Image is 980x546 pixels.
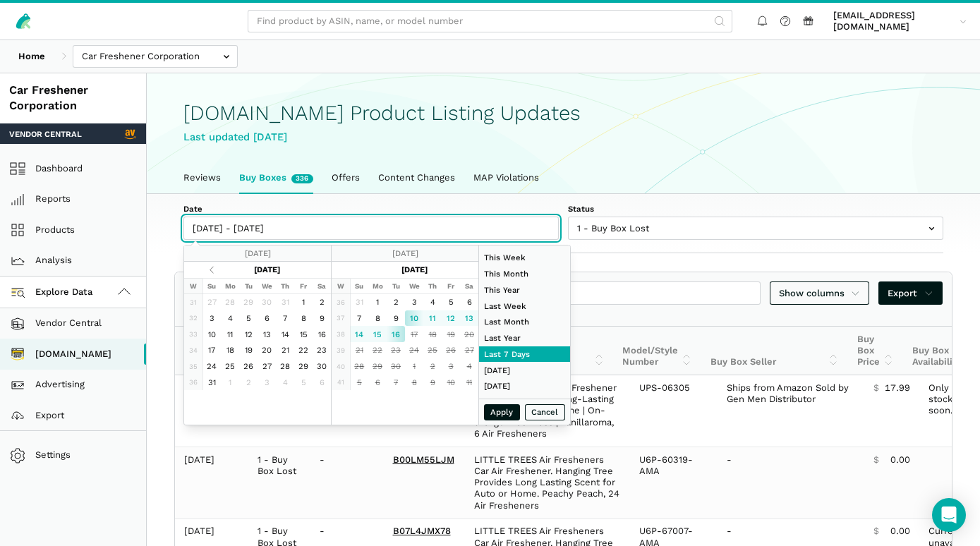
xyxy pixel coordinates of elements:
[701,327,848,375] th: Buy Box Seller: activate to sort column ascending
[184,294,202,310] td: 31
[442,342,460,358] td: 26
[479,314,570,330] li: Last Month
[202,310,221,327] td: 3
[718,447,864,518] td: -
[630,375,718,447] td: UPS-06305
[9,128,82,140] span: Vendor Central
[183,129,943,145] div: Last updated [DATE]
[221,375,239,391] td: 1
[221,278,239,294] th: Mo
[393,526,451,536] a: B07L4JMX78
[479,298,570,314] li: Last Week
[239,278,258,294] th: Tu
[276,310,294,327] td: 7
[202,375,221,391] td: 31
[294,342,313,358] td: 22
[313,342,331,358] td: 23
[423,310,442,327] td: 11
[184,358,202,375] td: 35
[332,326,350,342] td: 38
[294,278,313,294] th: Fr
[294,294,313,310] td: 1
[350,358,368,375] td: 28
[258,375,276,391] td: 3
[479,378,570,394] li: [DATE]
[479,266,570,282] li: This Month
[313,358,331,375] td: 30
[387,294,405,310] td: 2
[405,375,423,391] td: 8
[423,358,442,375] td: 2
[258,294,276,310] td: 30
[276,278,294,294] th: Th
[248,447,310,518] td: 1 - Buy Box Lost
[464,163,548,193] a: MAP Violations
[184,278,202,294] th: W
[202,278,221,294] th: Su
[350,278,368,294] th: Su
[202,294,221,310] td: 27
[888,286,933,301] span: Export
[184,326,202,342] td: 33
[568,217,943,240] input: 1 - Buy Box Lost
[175,327,248,375] th: Date: activate to sort column ascending
[368,262,460,278] th: [DATE]
[221,358,239,375] td: 25
[239,294,258,310] td: 29
[14,284,93,301] span: Explore Data
[183,203,559,214] label: Date
[239,358,258,375] td: 26
[202,358,221,375] td: 24
[848,327,903,375] th: Buy Box Price: activate to sort column ascending
[873,454,879,466] span: $
[387,278,405,294] th: Tu
[332,375,350,391] td: 41
[239,375,258,391] td: 2
[460,375,478,391] td: 11
[423,326,442,342] td: 18
[405,342,423,358] td: 24
[890,454,910,466] span: 0.00
[568,203,943,214] label: Status
[460,358,478,375] td: 4
[313,278,331,294] th: Sa
[221,342,239,358] td: 18
[479,346,570,363] li: Last 7 Days
[460,310,478,327] td: 13
[885,382,910,394] span: 17.99
[175,308,952,326] div: Showing 1 to 10 of 70 buy boxes (filtered from 336 total buy boxes)
[833,10,955,33] span: [EMAIL_ADDRESS][DOMAIN_NAME]
[442,358,460,375] td: 3
[479,250,570,266] li: This Week
[460,278,478,294] th: Sa
[442,375,460,391] td: 10
[368,278,387,294] th: Mo
[770,281,870,305] a: Show columns
[718,375,864,447] td: Ships from Amazon Sold by Gen Men Distributor
[613,327,701,375] th: Model/Style Number: activate to sort column ascending
[405,278,423,294] th: We
[183,102,943,125] h1: [DOMAIN_NAME] Product Listing Updates
[368,294,387,310] td: 1
[442,310,460,327] td: 12
[368,358,387,375] td: 29
[350,342,368,358] td: 21
[423,294,442,310] td: 4
[423,278,442,294] th: Th
[310,447,384,518] td: -
[332,358,350,375] td: 40
[9,45,54,68] a: Home
[405,358,423,375] td: 1
[484,404,521,420] button: Apply
[313,310,331,327] td: 9
[258,326,276,342] td: 13
[350,310,368,327] td: 7
[460,294,478,310] td: 6
[405,326,423,342] td: 17
[221,310,239,327] td: 4
[350,326,368,342] td: 14
[368,310,387,327] td: 8
[294,375,313,391] td: 5
[239,310,258,327] td: 5
[393,454,454,465] a: B00LM55LJM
